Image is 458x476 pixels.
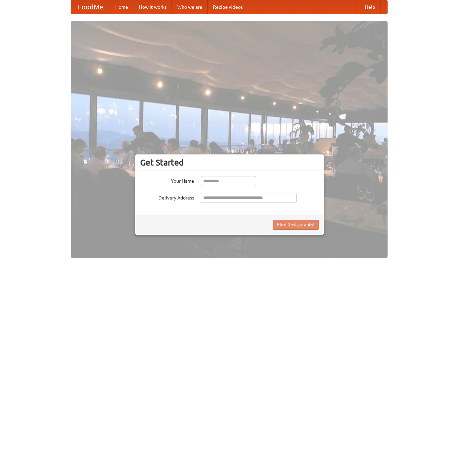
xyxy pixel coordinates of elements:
[140,193,194,201] label: Delivery Address
[273,220,319,230] button: Find Restaurants!
[140,176,194,184] label: Your Name
[110,0,133,14] a: Home
[208,0,248,14] a: Recipe videos
[172,0,208,14] a: Who we are
[360,0,380,14] a: Help
[133,0,172,14] a: How it works
[71,0,110,14] a: FoodMe
[140,157,319,168] h3: Get Started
